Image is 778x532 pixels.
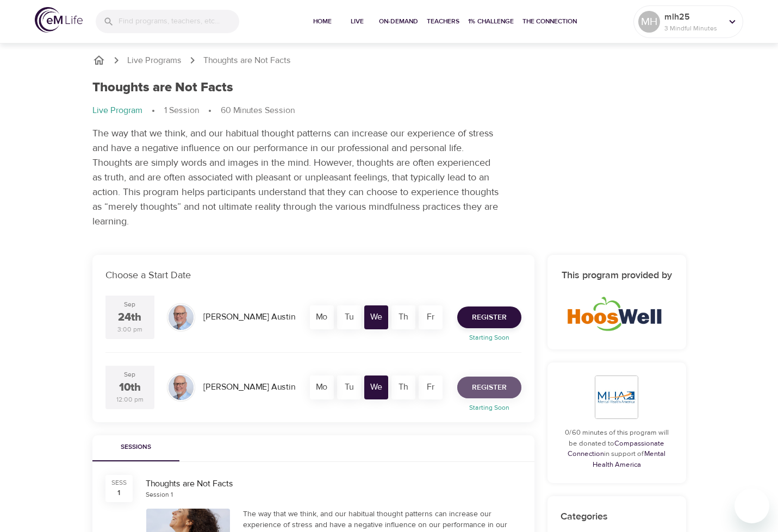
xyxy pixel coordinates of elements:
[337,305,361,329] div: Tu
[35,7,83,33] img: logo
[451,403,528,412] p: Starting Soon
[119,380,141,396] div: 10th
[457,306,521,328] button: Register
[92,54,686,67] nav: breadcrumb
[568,439,664,459] a: Compassionate Connection
[427,16,459,27] span: Teachers
[561,428,673,470] p: 0/60 minutes of this program will be donated to in support of
[472,381,507,395] span: Register
[203,54,291,67] p: Thoughts are Not Facts
[199,377,300,398] div: [PERSON_NAME] Austin
[664,10,722,23] p: mlh25
[593,449,666,469] a: Mental Health America
[199,306,300,328] div: [PERSON_NAME] Austin
[565,292,668,333] img: HoosWell-Logo-2.19%20500X200%20px.png
[310,305,334,329] div: Mo
[638,11,660,33] div: MH
[664,23,722,33] p: 3 Mindful Minutes
[379,16,418,27] span: On-Demand
[111,478,127,487] div: SESS
[117,487,120,498] div: 1
[419,305,443,329] div: Fr
[457,377,521,398] button: Register
[344,16,370,27] span: Live
[164,104,199,117] p: 1 Session
[391,305,415,329] div: Th
[92,104,142,117] p: Live Program
[117,325,142,334] div: 3:00 pm
[127,54,182,67] a: Live Programs
[337,375,361,399] div: Tu
[116,395,144,404] div: 12:00 pm
[92,80,233,96] h1: Thoughts are Not Facts
[561,268,673,284] h6: This program provided by
[522,16,577,27] span: The Connection
[146,478,521,490] div: Thoughts are Not Facts
[451,333,528,342] p: Starting Soon
[124,370,135,379] div: Sep
[472,311,507,324] span: Register
[419,375,443,399] div: Fr
[309,16,335,27] span: Home
[146,490,173,499] div: Session 1
[105,268,521,283] p: Choose a Start Date
[118,310,141,326] div: 24th
[391,375,415,399] div: Th
[364,375,388,399] div: We
[561,509,673,524] p: Categories
[364,305,388,329] div: We
[119,10,239,33] input: Find programs, teachers, etc...
[221,104,295,117] p: 60 Minutes Session
[124,300,135,309] div: Sep
[310,375,334,399] div: Mo
[468,16,514,27] span: 1% Challenge
[92,126,500,229] p: The way that we think, and our habitual thought patterns can increase our experience of stress an...
[735,489,769,523] iframe: Button to launch messaging window
[92,104,686,117] nav: breadcrumb
[99,442,173,453] span: Sessions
